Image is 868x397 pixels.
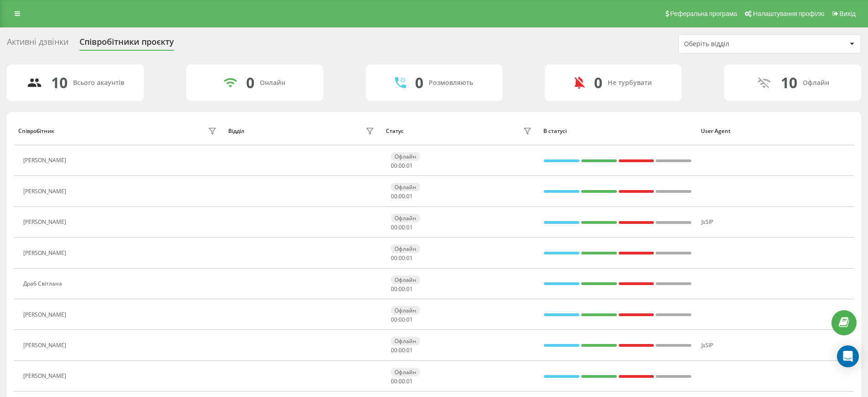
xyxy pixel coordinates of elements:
span: 01 [406,346,413,354]
div: Офлайн [391,183,420,191]
span: 01 [406,254,413,262]
div: [PERSON_NAME] [23,188,68,195]
div: User Agent [701,128,850,134]
span: 00 [391,162,397,169]
div: 0 [246,74,254,91]
div: : : [391,286,413,292]
div: Співробітник [18,128,54,134]
div: [PERSON_NAME] [23,373,68,379]
div: 0 [415,74,423,91]
div: Онлайн [260,79,285,87]
span: 01 [406,316,413,323]
span: Реферальна програма [670,10,737,17]
span: 00 [391,254,397,262]
div: Активні дзвінки [7,37,68,51]
div: Не турбувати [608,79,652,87]
div: Драб Світлана [23,281,64,287]
div: [PERSON_NAME] [23,157,68,164]
span: 00 [399,223,405,231]
div: : : [391,378,413,385]
div: : : [391,317,413,323]
div: В статусі [543,128,692,134]
span: 00 [391,192,397,200]
span: 00 [399,316,405,323]
div: 0 [594,74,602,91]
div: Статус [386,128,404,134]
span: 01 [406,377,413,385]
div: Офлайн [391,214,420,222]
div: Офлайн [391,152,420,161]
div: Відділ [228,128,244,134]
span: 00 [391,223,397,231]
div: Офлайн [391,368,420,376]
div: : : [391,193,413,200]
div: Співробітники проєкту [79,37,174,51]
span: 00 [399,346,405,354]
div: [PERSON_NAME] [23,312,68,318]
div: Open Intercom Messenger [837,345,859,367]
div: Офлайн [391,244,420,253]
span: 01 [406,285,413,293]
span: Налаштування профілю [753,10,824,17]
div: Оберіть відділ [684,40,793,48]
span: 00 [399,377,405,385]
div: [PERSON_NAME] [23,219,68,225]
span: Вихід [840,10,856,17]
span: 01 [406,192,413,200]
span: 00 [399,254,405,262]
span: JsSIP [701,341,713,349]
span: 00 [391,285,397,293]
span: 00 [399,192,405,200]
div: 10 [781,74,797,91]
div: 10 [51,74,68,91]
div: Офлайн [391,337,420,345]
div: : : [391,347,413,354]
div: Офлайн [391,306,420,315]
div: Розмовляють [429,79,473,87]
div: Офлайн [391,275,420,284]
div: [PERSON_NAME] [23,250,68,256]
div: [PERSON_NAME] [23,342,68,349]
div: Офлайн [803,79,829,87]
span: 00 [391,346,397,354]
span: 01 [406,162,413,169]
div: Всього акаунтів [73,79,124,87]
span: 00 [391,377,397,385]
span: 00 [391,316,397,323]
span: 01 [406,223,413,231]
div: : : [391,255,413,261]
div: : : [391,163,413,169]
span: 00 [399,285,405,293]
span: JsSIP [701,218,713,226]
span: 00 [399,162,405,169]
div: : : [391,224,413,231]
